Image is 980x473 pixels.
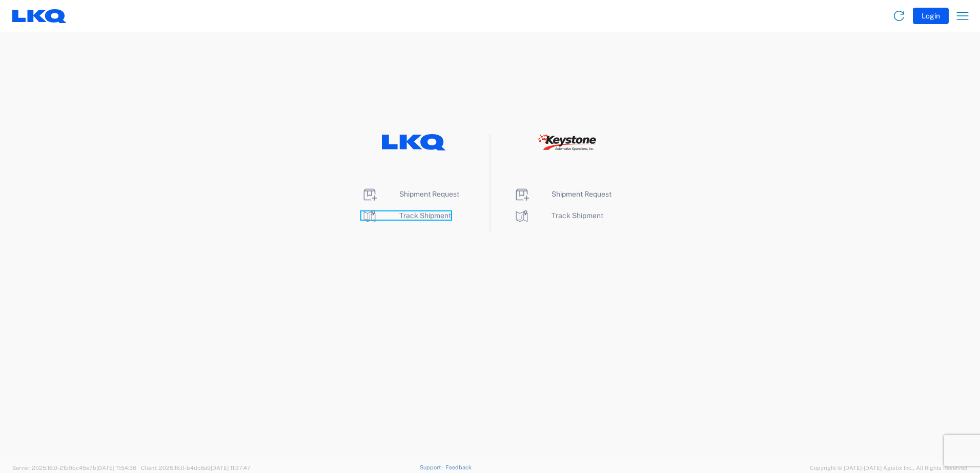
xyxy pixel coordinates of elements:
a: Track Shipment [514,211,603,220]
a: Feedback [445,464,472,470]
span: Server: 2025.16.0-21b0bc45e7b [12,465,136,471]
a: Shipment Request [361,190,459,198]
a: Support [420,464,445,470]
span: Shipment Request [399,190,459,198]
span: [DATE] 11:54:36 [96,465,136,471]
button: Login [913,8,949,24]
span: Client: 2025.16.0-b4dc8a9 [141,465,251,471]
span: [DATE] 11:37:47 [211,465,251,471]
a: Track Shipment [361,211,451,220]
span: Shipment Request [552,190,611,198]
span: Track Shipment [399,211,451,220]
a: Shipment Request [514,190,611,198]
span: Copyright © [DATE]-[DATE] Agistix Inc., All Rights Reserved [810,463,968,472]
span: Track Shipment [552,211,603,220]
